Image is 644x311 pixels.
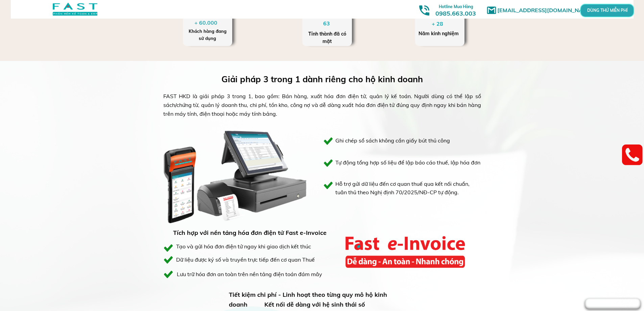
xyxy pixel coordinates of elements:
[323,19,336,28] div: 63
[599,8,616,12] p: DÙNG THỬ MIỄN PHÍ
[428,2,483,17] h3: 0985.663.003
[221,72,433,86] h3: Giải pháp 3 trong 1 dành riêng cho hộ kinh doanh
[439,4,473,9] span: Hotline Mua Hàng
[176,256,338,264] div: Dữ liệu được ký số và truyền trực tiếp đến cơ quan Thuế
[186,28,229,42] div: Khách hàng đang sử dụng
[419,30,461,37] div: Năm kinh nghiệm
[335,158,481,167] h3: Tự động tổng hợp số liệu để lập báo cáo thuế, lập hóa đơn
[497,6,597,15] h1: [EMAIL_ADDRESS][DOMAIN_NAME]
[335,136,474,145] h3: Ghi chép sổ sách không cần giấy bút thủ công
[194,19,221,27] div: + 60.000
[176,242,311,251] div: Tạo và gửi hóa đơn điện tử ngay khi giao dịch kết thúc
[177,270,324,279] div: Lưu trữ hóa đơn an toàn trên nền tảng điện toán đám mây
[163,92,481,118] div: FAST HKD là giải pháp 3 trong 1, bao gồm: Bán hàng, xuất hóa đơn điện tử, quản lý kế toán. Người ...
[308,30,347,45] div: Tỉnh thành đã có mặt
[264,300,371,310] div: Kết nối dễ dàng với hệ sinh thái số
[229,290,407,310] h3: Tiết kiệm chi phí - Linh hoạt theo từng quy mô hộ kinh doanh
[173,228,328,238] h3: Tích hợp với nền tảng hóa đơn điện tử Fast e-Invoice
[432,20,450,28] div: + 28
[335,180,481,197] h3: Hỗ trợ gửi dữ liệu đến cơ quan thuế qua kết nối chuẩn, tuân thủ theo Nghị định 70/2025/NĐ-CP tự đ...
